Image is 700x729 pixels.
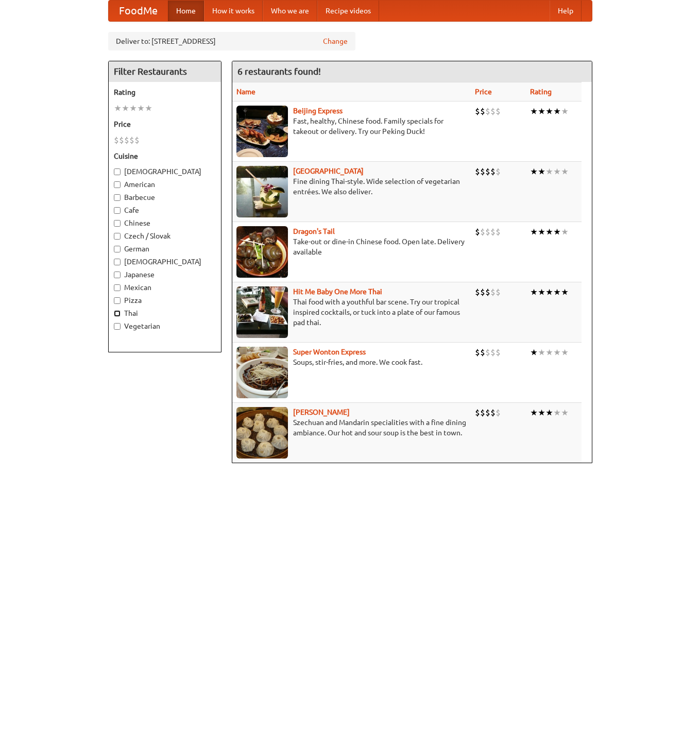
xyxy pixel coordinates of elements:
a: [GEOGRAPHIC_DATA] [293,167,364,175]
a: FoodMe [109,1,168,21]
b: Beijing Express [293,107,343,115]
li: ★ [114,103,122,114]
label: Cafe [114,205,216,215]
p: Fine dining Thai-style. Wide selection of vegetarian entrées. We also deliver. [236,176,467,197]
p: Soups, stir-fries, and more. We cook fast. [236,357,467,367]
li: ★ [553,226,561,238]
a: Who we are [263,1,317,21]
li: ★ [553,286,561,298]
div: Deliver to: [STREET_ADDRESS] [108,32,355,50]
li: $ [129,134,134,146]
li: ★ [545,106,553,117]
li: ★ [545,286,553,298]
li: ★ [553,407,561,418]
li: ★ [538,407,545,418]
input: Czech / Slovak [114,233,121,240]
li: ★ [545,166,553,177]
li: $ [124,134,129,146]
p: Take-out or dine-in Chinese food. Open late. Delivery available [236,236,467,257]
label: Mexican [114,282,216,293]
li: ★ [530,226,538,238]
input: Thai [114,310,121,317]
input: Mexican [114,284,121,291]
label: American [114,179,216,190]
li: ★ [122,103,129,114]
li: $ [480,347,485,358]
input: Chinese [114,220,121,227]
li: $ [119,134,124,146]
img: beijing.jpg [236,106,288,157]
li: $ [490,347,496,358]
li: $ [496,286,501,298]
li: $ [475,347,480,358]
a: Rating [530,88,552,96]
li: $ [490,166,496,177]
label: Chinese [114,218,216,228]
input: German [114,246,121,252]
label: [DEMOGRAPHIC_DATA] [114,166,216,177]
li: ★ [530,106,538,117]
label: German [114,244,216,254]
img: shandong.jpg [236,407,288,459]
p: Szechuan and Mandarin specialities with a fine dining ambiance. Our hot and sour soup is the best... [236,417,467,438]
input: [DEMOGRAPHIC_DATA] [114,168,121,175]
li: ★ [561,226,569,238]
ng-pluralize: 6 restaurants found! [237,66,321,76]
li: $ [490,106,496,117]
a: Home [168,1,204,21]
li: ★ [553,106,561,117]
label: Czech / Slovak [114,231,216,241]
label: Japanese [114,269,216,280]
li: $ [480,106,485,117]
h5: Price [114,119,216,129]
li: ★ [538,106,545,117]
li: $ [485,166,490,177]
a: Super Wonton Express [293,348,366,356]
label: Barbecue [114,192,216,202]
li: $ [480,226,485,238]
li: ★ [530,407,538,418]
li: $ [480,407,485,418]
input: American [114,181,121,188]
li: $ [490,226,496,238]
li: ★ [553,347,561,358]
input: Cafe [114,207,121,214]
a: Hit Me Baby One More Thai [293,287,382,296]
a: [PERSON_NAME] [293,408,350,416]
li: $ [485,347,490,358]
li: ★ [530,347,538,358]
li: ★ [538,226,545,238]
a: Recipe videos [317,1,379,21]
label: [DEMOGRAPHIC_DATA] [114,257,216,267]
img: babythai.jpg [236,286,288,338]
li: $ [496,166,501,177]
a: Dragon's Tail [293,227,335,235]
li: $ [475,286,480,298]
li: $ [475,106,480,117]
li: ★ [561,286,569,298]
li: ★ [561,347,569,358]
input: [DEMOGRAPHIC_DATA] [114,259,121,265]
li: $ [496,226,501,238]
li: ★ [530,286,538,298]
h4: Filter Restaurants [109,61,221,82]
img: superwonton.jpg [236,347,288,398]
li: $ [475,407,480,418]
li: ★ [530,166,538,177]
label: Vegetarian [114,321,216,331]
li: $ [475,226,480,238]
li: ★ [561,407,569,418]
img: satay.jpg [236,166,288,217]
a: Change [323,36,348,46]
input: Pizza [114,297,121,304]
li: $ [485,286,490,298]
h5: Rating [114,87,216,97]
li: $ [496,347,501,358]
input: Japanese [114,272,121,278]
li: $ [475,166,480,177]
a: Price [475,88,492,96]
li: ★ [137,103,145,114]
